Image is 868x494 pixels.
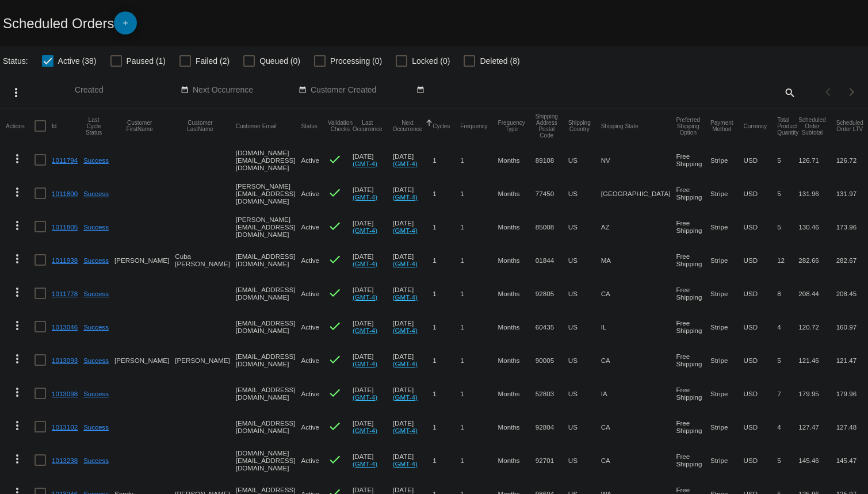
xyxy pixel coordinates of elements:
a: (GMT-4) [353,293,377,301]
button: Change sorting for PreferredShippingOption [676,117,700,136]
mat-cell: USD [744,243,778,277]
a: (GMT-4) [393,393,418,401]
mat-icon: check [328,319,342,333]
button: Change sorting for PaymentMethod.Type [710,120,733,132]
mat-cell: 92805 [536,277,568,310]
mat-header-cell: Actions [6,109,35,143]
button: Change sorting for Subtotal [798,117,825,136]
a: 1011938 [52,256,78,264]
span: Active [301,357,319,364]
mat-cell: 126.71 [798,143,836,177]
mat-cell: [DATE] [353,310,393,343]
mat-cell: 127.47 [798,410,836,443]
mat-cell: 60435 [536,310,568,343]
mat-cell: 1 [460,243,498,277]
mat-cell: 130.46 [798,210,836,243]
mat-cell: US [568,143,601,177]
mat-cell: [DATE] [353,243,393,277]
mat-cell: US [568,277,601,310]
mat-cell: NV [601,143,676,177]
a: Success [83,290,109,297]
mat-icon: more_vert [10,419,24,432]
mat-header-cell: Total Product Quantity [777,109,798,143]
mat-cell: 131.96 [798,177,836,210]
span: Active [301,256,319,264]
mat-cell: USD [744,277,778,310]
mat-cell: USD [744,343,778,377]
mat-cell: 1 [433,410,460,443]
mat-cell: USD [744,143,778,177]
a: (GMT-4) [393,260,418,267]
mat-cell: Stripe [710,410,743,443]
mat-cell: 4 [777,310,798,343]
mat-cell: CA [601,410,676,443]
mat-cell: [DATE] [393,177,433,210]
span: Status: [3,56,28,66]
mat-icon: date_range [416,86,425,95]
a: 1011778 [52,290,78,297]
mat-cell: [DATE] [393,343,433,377]
mat-cell: 1 [433,243,460,277]
mat-cell: 4 [777,410,798,443]
button: Change sorting for ShippingPostcode [536,113,558,139]
mat-cell: 1 [433,210,460,243]
mat-cell: Free Shipping [676,343,710,377]
mat-cell: [DATE] [353,343,393,377]
button: Change sorting for CurrencyIso [744,122,767,129]
mat-cell: 1 [460,343,498,377]
mat-cell: 1 [433,343,460,377]
mat-cell: [DATE] [393,143,433,177]
mat-cell: 89108 [536,143,568,177]
mat-cell: [DATE] [353,410,393,443]
mat-cell: IL [601,310,676,343]
a: (GMT-4) [353,327,377,334]
mat-cell: US [568,443,601,477]
a: (GMT-4) [353,227,377,234]
mat-cell: US [568,177,601,210]
a: 1013102 [52,423,78,431]
mat-cell: 01844 [536,243,568,277]
mat-cell: [DATE] [393,210,433,243]
mat-cell: [GEOGRAPHIC_DATA] [601,177,676,210]
mat-cell: CA [601,277,676,310]
mat-cell: [DATE] [393,410,433,443]
mat-cell: 1 [433,443,460,477]
a: (GMT-4) [353,427,377,434]
span: Paused (1) [127,54,166,68]
button: Next page [840,81,863,104]
mat-icon: check [328,419,342,433]
mat-cell: 208.44 [798,277,836,310]
a: (GMT-4) [353,460,377,468]
a: (GMT-4) [353,193,377,201]
span: Active [301,457,319,464]
mat-cell: Free Shipping [676,243,710,277]
mat-cell: 1 [460,310,498,343]
span: Active (38) [58,54,97,68]
mat-cell: MA [601,243,676,277]
mat-cell: 5 [777,443,798,477]
mat-cell: 282.66 [798,243,836,277]
mat-icon: more_vert [10,152,24,166]
mat-cell: 92701 [536,443,568,477]
mat-icon: check [328,186,342,200]
mat-cell: Months [498,243,536,277]
mat-cell: 1 [460,177,498,210]
mat-cell: 120.72 [798,310,836,343]
mat-cell: 5 [777,210,798,243]
a: Success [83,190,109,197]
button: Change sorting for ShippingState [601,122,638,129]
mat-icon: more_vert [10,285,24,299]
a: 1013098 [52,390,78,397]
mat-cell: Months [498,210,536,243]
a: Success [83,423,109,431]
a: Success [83,323,109,331]
mat-cell: 5 [777,143,798,177]
mat-cell: 7 [777,377,798,410]
span: Processing (0) [330,54,382,68]
mat-cell: Stripe [710,143,743,177]
mat-cell: [EMAIL_ADDRESS][DOMAIN_NAME] [236,310,301,343]
span: Active [301,423,319,431]
a: (GMT-4) [353,160,377,167]
mat-cell: 1 [460,377,498,410]
span: Active [301,390,319,397]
